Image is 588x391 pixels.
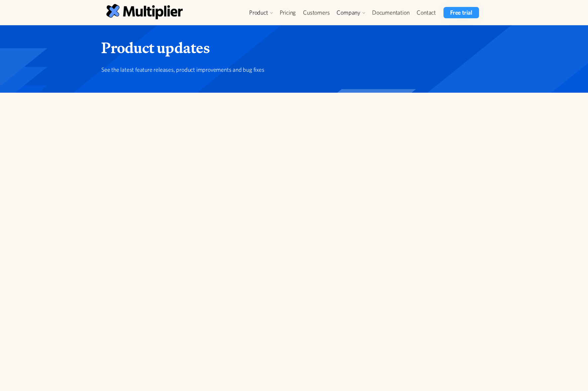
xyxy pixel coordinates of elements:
[249,9,268,17] div: Product
[368,7,413,18] a: Documentation
[337,9,360,17] div: Company
[443,7,479,18] a: Free trial
[101,39,482,57] h1: Product updates
[101,65,482,74] p: See the latest feature releases, product improvements and bug fixes
[246,7,276,18] div: Product
[413,7,440,18] a: Contact
[299,7,333,18] a: Customers
[333,7,368,18] div: Company
[276,7,300,18] a: Pricing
